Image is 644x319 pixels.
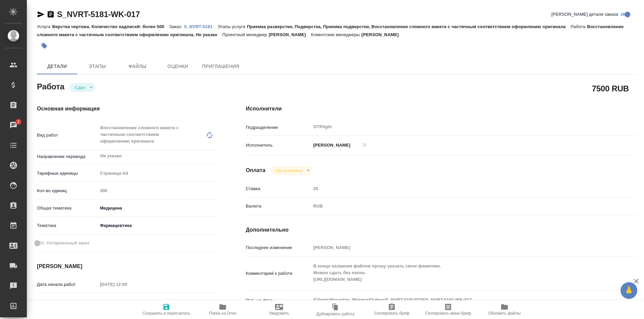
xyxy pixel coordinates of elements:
[425,311,471,316] span: Скопировать мини-бриф
[37,281,98,288] p: Дата начала работ
[311,32,362,37] p: Клиентские менеджеры
[307,300,364,319] button: Дублировать работу
[2,117,25,134] a: 2
[476,300,533,319] button: Обновить файлы
[121,62,154,71] span: Файлы
[73,85,87,90] button: Сдан
[37,205,98,212] p: Общая тематика
[202,62,239,71] span: Приглашения
[488,311,521,316] span: Обновить файлы
[37,187,98,194] p: Кол-во единиц
[271,166,312,175] div: Сдан
[222,32,269,37] p: Проектный менеджер
[98,280,156,289] input: Пустое поле
[551,11,618,18] span: [PERSON_NAME] детали заказа
[374,311,409,316] span: Скопировать бриф
[138,300,195,319] button: Сохранить и пересчитать
[311,260,604,285] textarea: В конце названия файлов прошу указать свою фамилию. Можно сдать без папок. [URL][DOMAIN_NAME]
[41,62,73,71] span: Детали
[209,311,236,316] span: Папка на Drive
[69,83,95,92] div: Сдан
[246,270,311,277] p: Комментарий к работе
[362,32,404,37] p: [PERSON_NAME]
[246,166,266,174] h4: Оплата
[37,105,219,113] h4: Основная информация
[218,24,247,29] p: Этапы услуги
[37,262,219,270] h4: [PERSON_NAME]
[274,168,304,173] button: Не оплачена
[184,24,217,29] p: S_NVRT-5181
[571,24,587,29] p: Работа
[37,10,45,18] button: Скопировать ссылку для ЯМессенджера
[98,203,219,214] div: Медицина
[37,24,52,29] p: Услуга
[98,168,219,179] div: Страница А4
[37,132,98,139] p: Вид работ
[98,186,219,195] input: Пустое поле
[311,243,604,252] input: Пустое поле
[98,220,219,231] div: Фармацевтика
[37,170,98,177] p: Тарифные единицы
[37,38,52,53] button: Добавить тэг
[316,312,355,316] span: Дублировать работу
[246,142,311,149] p: Исполнитель
[81,62,113,71] span: Этапы
[184,23,217,29] a: S_NVRT-5181
[13,118,23,125] span: 2
[364,300,420,319] button: Скопировать бриф
[98,299,156,308] input: Пустое поле
[420,300,476,319] button: Скопировать мини-бриф
[169,24,184,29] p: Заказ:
[246,244,311,251] p: Последнее изменение
[37,153,98,160] p: Направление перевода
[269,32,311,37] p: [PERSON_NAME]
[311,184,604,193] input: Пустое поле
[246,185,311,192] p: Ставка
[52,24,169,29] p: Верстка чертежа. Количество надписей: более 500
[57,10,140,19] a: S_NVRT-5181-WK-017
[37,80,64,92] h2: Работа
[246,226,637,234] h4: Дополнительно
[311,294,604,306] textarea: /Clients/Novartos_Pharma/Orders/S_NVRT-5181/DTP/S_NVRT-5181-WK-017
[592,83,629,94] h2: 7500 RUB
[247,24,571,29] p: Приемка разверстки, Подверстка, Приемка подверстки, Восстановление сложного макета с частичным со...
[251,300,307,319] button: Уведомить
[162,62,194,71] span: Оценки
[311,201,604,212] div: RUB
[311,142,351,149] p: [PERSON_NAME]
[195,300,251,319] button: Папка на Drive
[623,284,635,298] span: 🙏
[246,124,311,131] p: Подразделение
[143,311,190,316] span: Сохранить и пересчитать
[47,10,55,18] button: Скопировать ссылку
[47,240,89,246] span: Нотариальный заказ
[37,222,98,229] p: Тематика
[246,203,311,210] p: Валюта
[246,105,637,113] h4: Исполнители
[269,311,289,316] span: Уведомить
[246,297,311,304] p: Путь на drive
[621,282,637,299] button: 🙏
